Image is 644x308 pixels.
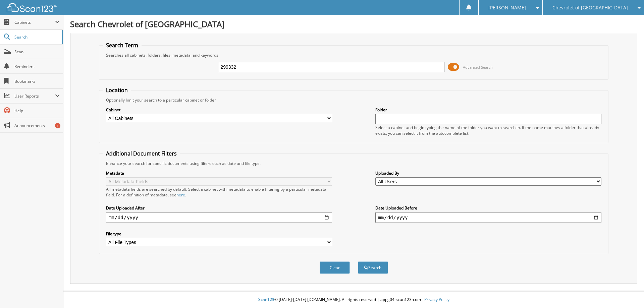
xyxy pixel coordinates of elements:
h1: Search Chevrolet of [GEOGRAPHIC_DATA] [70,18,637,29]
legend: Search Term [103,42,142,49]
label: Cabinet [106,107,332,113]
label: Folder [375,107,601,113]
span: Search [14,34,59,40]
img: scan123-logo-white.svg [7,3,57,12]
iframe: Chat Widget [610,276,644,308]
div: All metadata fields are searched by default. Select a cabinet with metadata to enable filtering b... [106,186,332,198]
label: Metadata [106,170,332,176]
span: Help [14,108,60,114]
div: Optionally limit your search to a particular cabinet or folder [103,97,605,103]
button: Search [358,261,388,274]
label: File type [106,231,332,237]
span: Announcements [14,123,60,128]
div: Enhance your search for specific documents using filters such as date and file type. [103,161,605,166]
legend: Additional Document Filters [103,150,180,157]
span: Reminders [14,64,60,69]
span: Scan [14,49,60,55]
a: here [176,192,185,198]
span: [PERSON_NAME] [488,6,526,10]
span: Bookmarks [14,78,60,84]
input: end [375,212,601,223]
span: Scan123 [258,297,274,302]
input: start [106,212,332,223]
div: © [DATE]-[DATE] [DOMAIN_NAME]. All rights reserved | appg04-scan123-com | [63,292,644,308]
span: Chevrolet of [GEOGRAPHIC_DATA] [552,6,628,10]
span: Advanced Search [463,65,493,70]
label: Uploaded By [375,170,601,176]
button: Clear [320,261,350,274]
label: Date Uploaded After [106,205,332,211]
div: 1 [55,123,60,128]
span: User Reports [14,93,55,99]
label: Date Uploaded Before [375,205,601,211]
a: Privacy Policy [424,297,449,302]
legend: Location [103,86,131,94]
div: Select a cabinet and begin typing the name of the folder you want to search in. If the name match... [375,125,601,136]
span: Cabinets [14,19,55,25]
div: Searches all cabinets, folders, files, metadata, and keywords [103,52,605,58]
